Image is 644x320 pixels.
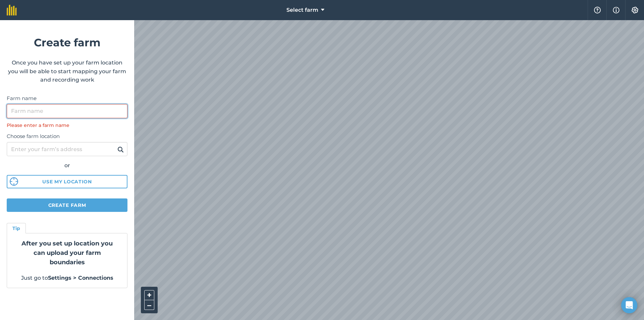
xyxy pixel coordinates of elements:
img: A cog icon [631,7,639,13]
strong: After you set up location you can upload your farm boundaries [21,240,113,266]
label: Choose farm location [7,132,127,140]
button: Create farm [7,198,127,212]
div: Open Intercom Messenger [621,297,637,313]
input: Farm name [7,104,127,118]
p: Just go to [15,274,119,282]
img: svg%3e [10,177,18,186]
input: Enter your farm’s address [7,142,127,156]
p: Once you have set up your farm location you will be able to start mapping your farm and recording... [7,58,127,84]
h4: Tip [12,225,20,232]
h1: Create farm [7,34,127,51]
img: svg+xml;base64,PHN2ZyB4bWxucz0iaHR0cDovL3d3dy53My5vcmcvMjAwMC9zdmciIHdpZHRoPSIxOSIgaGVpZ2h0PSIyNC... [117,145,124,153]
img: A question mark icon [593,7,601,13]
label: Farm name [7,94,127,102]
img: svg+xml;base64,PHN2ZyB4bWxucz0iaHR0cDovL3d3dy53My5vcmcvMjAwMC9zdmciIHdpZHRoPSIxNyIgaGVpZ2h0PSIxNy... [613,6,620,14]
button: Use my location [7,175,127,188]
div: or [7,161,127,170]
button: + [144,290,154,300]
div: Please enter a farm name [7,122,127,129]
img: fieldmargin Logo [7,5,17,15]
strong: Settings > Connections [48,275,113,281]
span: Select farm [286,6,318,14]
button: – [144,300,154,310]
